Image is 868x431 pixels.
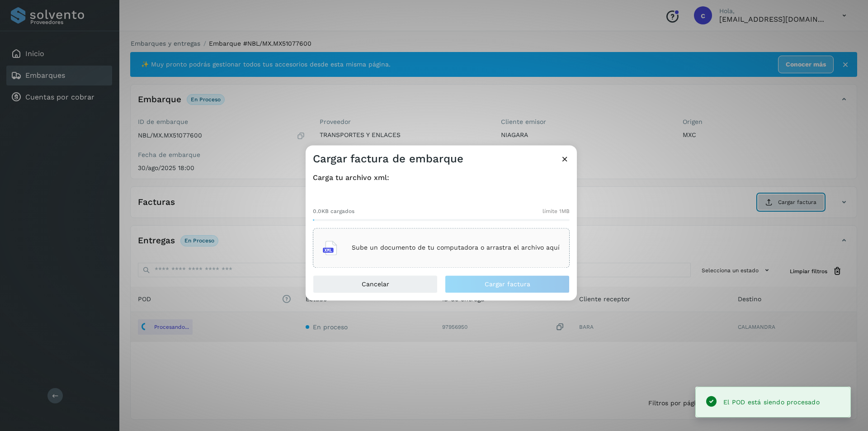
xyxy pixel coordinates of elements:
[445,275,570,293] button: Cargar factura
[352,244,560,252] p: Sube un documento de tu computadora o arrastra el archivo aquí
[362,281,389,287] span: Cancelar
[542,207,570,215] span: límite 1MB
[313,173,570,182] h4: Carga tu archivo xml:
[485,281,530,287] span: Cargar factura
[313,152,463,166] h3: Cargar factura de embarque
[313,275,438,293] button: Cancelar
[723,398,820,406] span: El POD está siendo procesado
[313,207,354,215] span: 0.0KB cargados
